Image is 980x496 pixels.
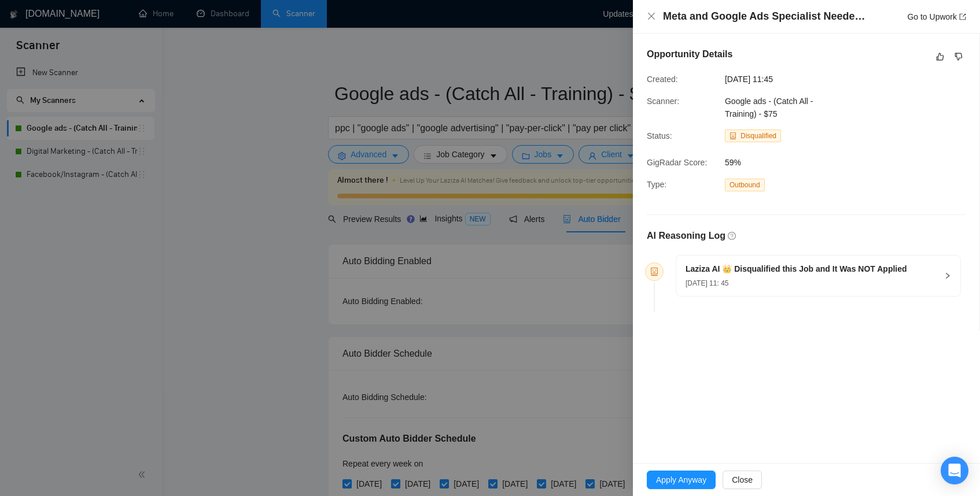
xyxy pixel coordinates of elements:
span: question-circle [728,232,736,240]
span: [DATE] 11: 45 [686,279,728,287]
span: 59% [725,156,898,169]
span: Type: [647,180,666,189]
span: Outbound [725,179,765,191]
span: Disqualified [740,132,776,140]
button: Close [647,12,656,21]
span: right [944,272,951,279]
span: [DATE] 11:45 [725,73,898,86]
span: Status: [647,131,672,140]
h5: AI Reasoning Log [647,229,725,243]
div: Open Intercom Messenger [941,457,968,484]
span: export [959,13,966,20]
span: Google ads - (Catch All - Training) - $75 [725,97,813,119]
button: dislike [952,50,966,64]
span: Scanner: [647,97,679,106]
span: Apply Anyway [656,473,706,486]
span: dislike [955,52,963,61]
button: Apply Anyway [647,471,716,489]
button: like [933,50,947,64]
span: robot [730,132,736,139]
a: Go to Upworkexport [907,12,966,21]
span: like [936,52,944,61]
h5: Laziza AI 👑 Disqualified this Job and It Was NOT Applied [686,263,907,275]
span: robot [650,268,658,276]
span: Close [732,473,753,486]
button: Close [723,471,762,489]
h4: Meta and Google Ads Specialist Needed for Account Management [663,9,865,24]
span: close [647,12,656,21]
span: Created: [647,75,678,84]
span: GigRadar Score: [647,158,707,167]
h5: Opportunity Details [647,47,732,61]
